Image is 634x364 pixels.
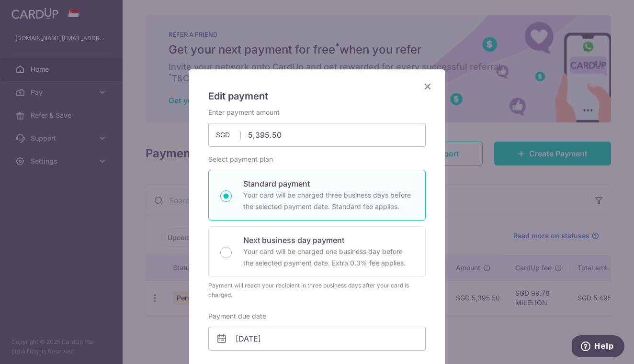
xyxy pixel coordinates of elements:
[216,130,241,140] span: SGD
[208,281,426,300] div: Payment will reach your recipient in three business days after your card is charged.
[208,311,266,321] label: Payment due date
[422,81,433,92] button: Close
[243,234,414,246] p: Next business day payment
[243,189,414,212] p: Your card will be charged three business days before the selected payment date. Standard fee appl...
[208,327,426,351] input: DD / MM / YYYY
[243,178,414,189] p: Standard payment
[208,154,273,164] label: Select payment plan
[208,108,280,117] label: Enter payment amount
[208,88,426,104] h5: Edit payment
[572,335,624,359] iframe: Opens a widget where you can find more information
[208,123,426,147] input: 0.00
[243,246,414,269] p: Your card will be charged one business day before the selected payment date. Extra 0.3% fee applies.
